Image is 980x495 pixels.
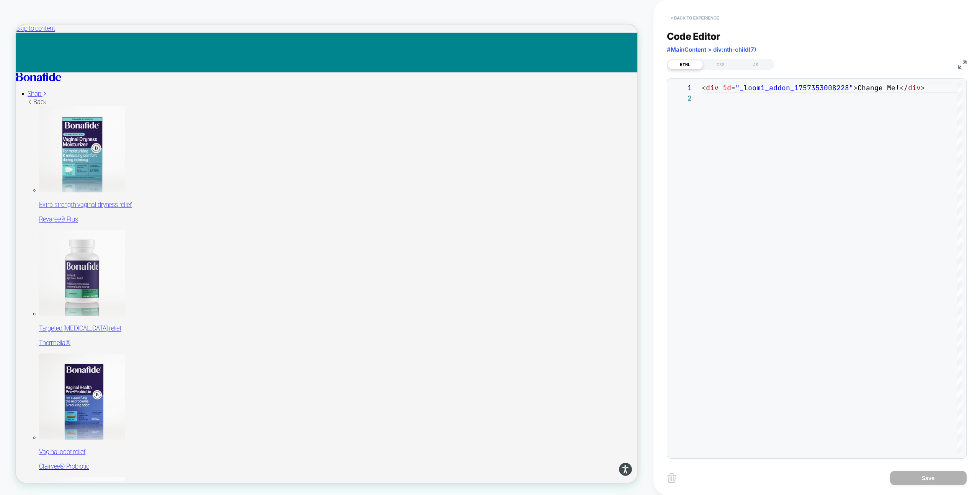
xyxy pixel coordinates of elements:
[668,60,703,69] div: HTML
[667,31,720,42] span: Code Editor
[15,88,33,97] span: Shop
[31,235,829,246] p: Extra-strength vaginal dryness relief
[671,83,692,93] div: 1
[853,83,857,92] span: >
[667,12,723,24] button: < Back to experience
[31,109,829,265] a: Revaree Plus Extra-strength vaginal dryness relief Revaree® Plus
[738,60,773,69] div: JS
[667,46,756,53] span: #MainContent > div:nth-child(7)
[31,274,829,430] a: Thermella Targeted [MEDICAL_DATA] relief Thermella®
[31,109,145,224] img: Revaree Plus
[671,93,692,103] div: 2
[958,60,967,69] img: fullscreen
[900,83,908,92] span: </
[31,400,829,411] p: Targeted [MEDICAL_DATA] relief
[31,254,829,265] p: Revaree® Plus
[667,473,676,483] img: delete
[723,83,731,92] span: id
[702,83,706,92] span: <
[735,83,853,92] span: "_loomi_addon_1757353008228"
[857,83,900,92] span: Change Me!
[31,274,145,389] img: Thermella
[15,88,41,97] a: Shop
[921,83,925,92] span: >
[31,419,829,430] p: Thermella®
[890,471,967,485] button: Save
[15,98,41,108] span: Back
[703,60,738,69] div: CSS
[908,83,921,92] span: div
[731,83,735,92] span: =
[706,83,719,92] span: div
